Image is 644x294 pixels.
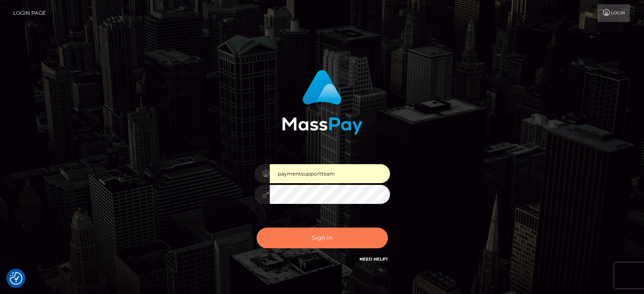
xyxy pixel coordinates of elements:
[597,4,630,22] a: Login
[359,256,388,262] a: Need Help?
[282,70,362,135] img: MassPay Login
[257,228,388,248] button: Sign in
[13,4,46,22] a: Login Page
[270,164,390,183] input: Username...
[10,272,22,285] button: Consent Preferences
[10,272,22,285] img: Revisit consent button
